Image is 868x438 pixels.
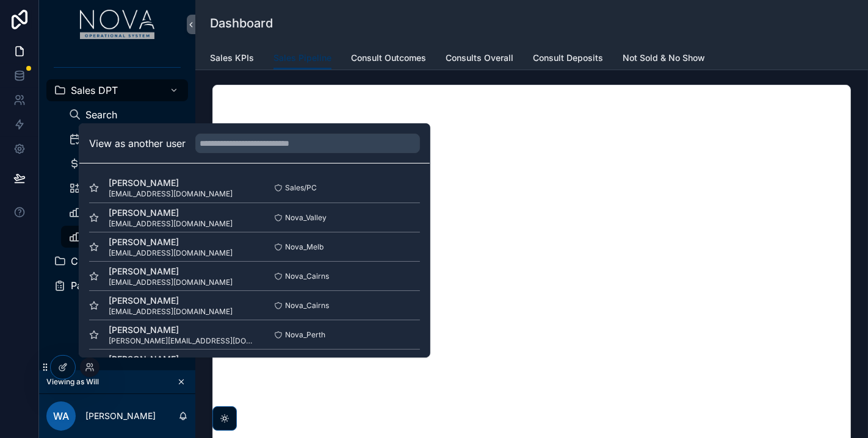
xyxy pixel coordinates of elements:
span: [PERSON_NAME] [109,324,255,336]
span: Nova_Cairns [285,271,329,281]
span: [EMAIL_ADDRESS][DOMAIN_NAME] [109,307,233,317]
span: Viewing as Will [46,377,99,387]
span: Sales/PC [285,183,317,193]
span: Sales DPT [71,85,118,95]
span: Consult Outcomes [351,52,426,64]
span: [PERSON_NAME] [109,207,233,219]
span: WA [53,409,69,423]
span: [PERSON_NAME] [109,295,233,307]
a: Not Sold & No Show [623,47,705,71]
a: Sales DPT [46,79,188,101]
span: [EMAIL_ADDRESS][DOMAIN_NAME] [109,219,233,229]
a: Consultations [61,128,188,150]
span: Payment Received [71,281,156,290]
span: [EMAIL_ADDRESS][DOMAIN_NAME] [109,189,233,199]
span: Search [85,110,117,120]
img: App logo [80,10,155,39]
a: Sales Pipeline [61,153,188,174]
span: [EMAIL_ADDRESS][DOMAIN_NAME] [109,278,233,287]
h2: View as another user [89,136,186,151]
span: Nova_Valley [285,213,327,223]
a: Search [61,104,188,126]
span: [EMAIL_ADDRESS][DOMAIN_NAME] [109,248,233,258]
a: Payment Received [46,275,188,296]
span: [PERSON_NAME] [109,236,233,248]
h1: Dashboard [210,15,273,32]
p: [PERSON_NAME] [85,410,156,422]
a: Dashboard [61,201,188,223]
span: Not Sold & No Show [623,52,705,64]
a: Sales KPIs [210,47,254,71]
span: [PERSON_NAME][EMAIL_ADDRESS][DOMAIN_NAME] [109,336,255,346]
div: scrollable content [39,49,195,312]
a: Consult Outcomes [351,47,426,71]
a: Sales Pipeline [273,47,331,70]
span: Clinical DPT [71,256,127,266]
span: Nova_Perth [285,330,325,340]
a: Resources [61,177,188,199]
span: [PERSON_NAME] [109,177,233,189]
span: [PERSON_NAME] [109,265,233,278]
a: Consult Deposits [533,47,603,71]
span: Nova_Cairns [285,301,329,311]
span: Sales Pipeline [273,52,331,64]
span: [PERSON_NAME] [109,353,255,365]
span: Nova_Melb [285,242,324,252]
span: Consult Deposits [533,52,603,64]
span: Consults Overall [446,52,513,64]
span: Sales KPIs [210,52,254,64]
a: Dashboard (CRO) [61,226,188,248]
a: Consults Overall [446,47,513,71]
a: Clinical DPT [46,250,188,272]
